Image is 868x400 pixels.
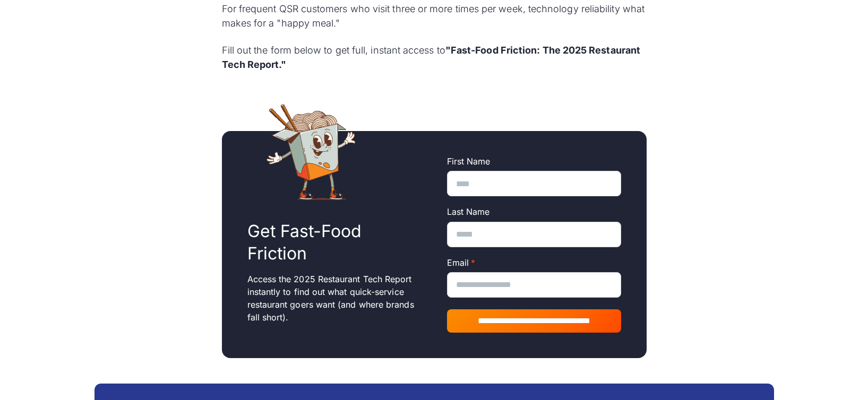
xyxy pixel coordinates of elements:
span: Last Name [447,206,490,217]
p: Fill out the form below to get full, instant access to [222,43,647,72]
p: For frequent QSR customers who visit three or more times per week, technology reliability what ma... [222,2,647,30]
p: Access the 2025 Restaurant Tech Report instantly to find out what quick-service restaurant goers ... [247,273,422,324]
span: First Name [447,156,491,167]
span: Email [447,257,469,268]
h2: Get Fast-Food Friction [247,220,422,264]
